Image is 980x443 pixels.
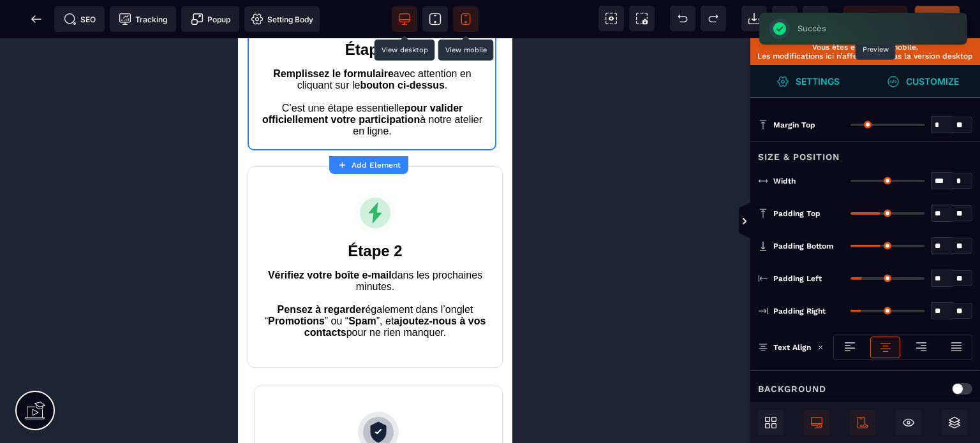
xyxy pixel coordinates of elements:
[122,41,206,52] b: bouton ci-dessus
[251,13,313,25] span: Setting Body
[865,65,980,98] span: Open Style Manager
[750,65,865,98] span: Settings
[598,6,624,31] span: View components
[758,381,826,396] p: Background
[804,410,829,435] span: Desktop Only
[110,277,138,288] b: Spam
[906,76,959,86] strong: Customize
[113,423,167,440] b: Étape 3
[757,52,974,61] p: Les modifications ici n’affecterons pas la version desktop
[66,277,251,300] b: ajoutez-nous à vos contacts
[35,30,156,41] b: Remplissez le formulaire
[843,6,907,31] span: Preview
[20,27,249,102] text: avec attention en cliquant sur le . C’est une étape essentielle à notre atelier en ligne.
[30,277,87,288] b: Promotions
[896,410,921,435] span: Hide/Show Block
[850,410,875,435] span: Mobile Only
[757,43,974,52] p: Vous êtes en version mobile.
[191,13,230,25] span: Popup
[773,306,826,316] span: Padding Right
[758,410,783,435] span: Open Blocks
[352,161,401,170] strong: Add Element
[773,208,820,219] span: Padding Top
[119,13,167,25] span: Tracking
[817,344,824,351] img: loading
[329,156,408,174] button: Add Element
[796,76,840,86] strong: Settings
[773,120,815,130] span: Margin Top
[758,341,811,354] p: Text Align
[750,141,980,164] div: Size & Position
[30,231,154,242] b: Vérifiez votre boîte e-mail
[773,176,796,186] span: Width
[17,228,258,303] text: dans les prochaines minutes. également dans l’onglet “ ” ou “ ”, et pour ne rien manquer.
[40,266,128,277] b: Pensez à regarder
[24,64,228,87] b: pour valider officiellement votre participation
[942,410,967,435] span: Open Layers
[107,3,161,20] b: Étape 1
[110,204,164,221] b: Étape 2
[117,154,158,195] img: b6606ffbb4648694007e19b7dd4a8ba6_lightning-icon.svg
[64,13,96,25] span: SEO
[773,241,833,251] span: Padding Bottom
[773,273,822,284] span: Padding Left
[629,6,655,31] span: Screenshot
[120,374,161,414] img: 59ef9bf7ba9b73c4c9a2e4ac6039e941_shield-icon.svg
